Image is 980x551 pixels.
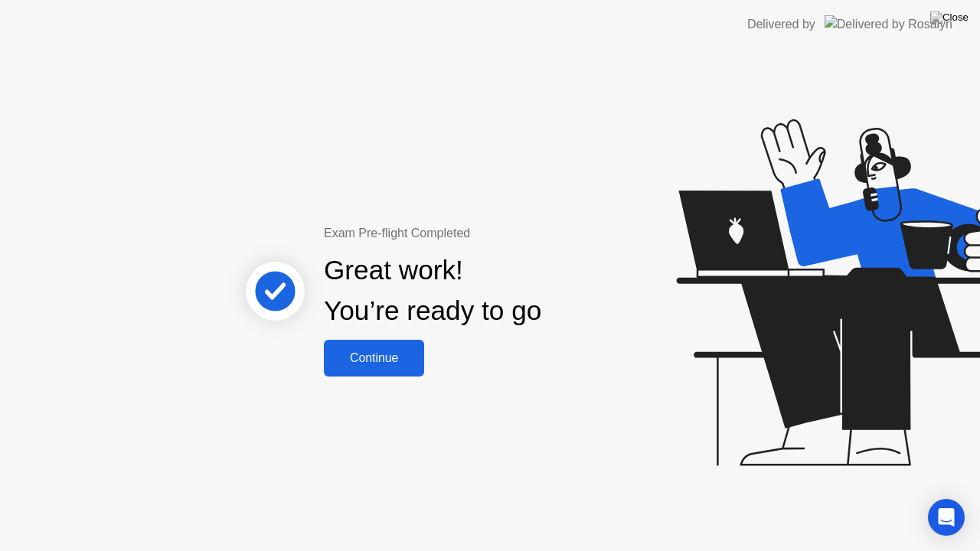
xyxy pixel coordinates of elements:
button: Continue [324,340,424,377]
div: Exam Pre-flight Completed [324,224,640,243]
img: Close [930,11,969,24]
div: Continue [328,351,420,365]
div: Open Intercom Messenger [928,499,965,536]
div: Delivered by [747,15,815,34]
img: Delivered by Rosalyn [825,15,952,33]
div: Great work! You’re ready to go [324,250,541,331]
